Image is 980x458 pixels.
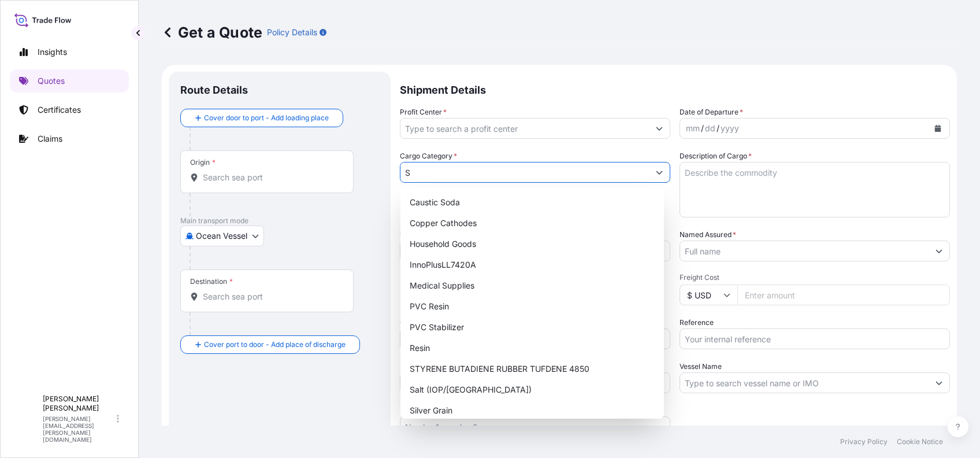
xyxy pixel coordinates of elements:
[737,285,950,305] input: Enter amount
[38,75,65,87] p: Quotes
[649,162,670,183] button: Show suggestions
[929,241,949,261] button: Show suggestions
[680,273,950,282] span: Freight Cost
[38,133,62,145] p: Claims
[400,106,447,118] label: Profit Center
[929,119,947,138] button: Calendar
[840,437,888,446] p: Privacy Policy
[43,415,114,443] p: [PERSON_NAME][EMAIL_ADDRESS][PERSON_NAME][DOMAIN_NAME]
[38,46,67,58] p: Insights
[38,104,81,116] p: Certificates
[267,27,317,38] p: Policy Details
[680,106,743,118] span: Date of Departure
[680,229,736,241] label: Named Assured
[405,213,659,234] div: Copper Cathodes
[204,112,329,124] span: Cover door to port - Add loading place
[196,230,247,242] span: Ocean Vessel
[649,118,670,139] button: Show suggestions
[400,72,950,106] p: Shipment Details
[190,277,233,286] div: Destination
[190,158,216,167] div: Origin
[405,400,659,421] div: Silver Grain
[204,339,346,350] span: Cover port to door - Add place of discharge
[717,121,719,135] div: /
[405,379,659,400] div: Salt (IOP/[GEOGRAPHIC_DATA])
[400,162,649,183] input: Select a commodity type
[203,172,339,183] input: Origin
[405,296,659,317] div: PVC Resin
[704,121,717,135] div: day,
[680,317,714,328] label: Reference
[43,394,114,413] p: [PERSON_NAME] [PERSON_NAME]
[680,328,950,349] input: Your internal reference
[405,338,659,359] div: Resin
[180,226,264,246] button: Select transport
[405,254,659,275] div: InnoPlusLL7420A
[24,413,29,424] span: J
[701,121,704,135] div: /
[162,23,262,42] p: Get a Quote
[180,83,248,97] p: Route Details
[680,361,722,372] label: Vessel Name
[405,275,659,296] div: Medical Supplies
[400,118,649,139] input: Type to search a profit center
[405,317,659,338] div: PVC Stabilizer
[680,372,929,393] input: Type to search vessel name or IMO
[405,359,659,379] div: STYRENE BUTADIENE RUBBER TUFDENE 4850
[680,150,752,162] label: Description of Cargo
[680,241,929,261] input: Full name
[400,150,457,162] label: Cargo Category
[719,121,740,135] div: year,
[929,372,949,393] button: Show suggestions
[405,234,659,254] div: Household Goods
[203,291,339,302] input: Destination
[180,216,379,226] p: Main transport mode
[405,192,659,213] div: Caustic Soda
[685,121,701,135] div: month,
[897,437,943,446] p: Cookie Notice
